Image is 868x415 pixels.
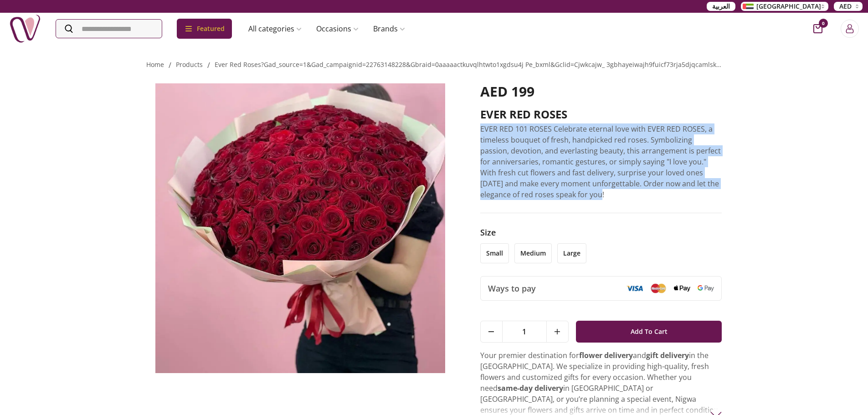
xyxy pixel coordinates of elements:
img: Arabic_dztd3n.png [743,4,754,9]
h2: EVER RED ROSES [480,107,722,122]
img: EVER RED ROSES [146,83,455,373]
button: [GEOGRAPHIC_DATA] [741,2,828,11]
button: Login [841,20,859,38]
a: Brands [366,20,412,38]
a: products [176,60,203,69]
li: medium [514,243,552,263]
input: Search [56,20,162,38]
span: [GEOGRAPHIC_DATA] [756,2,821,11]
h3: Size [480,226,722,239]
span: 0 [819,19,828,28]
img: Visa [627,285,643,292]
span: Add To Cart [631,323,668,340]
li: / [169,60,171,71]
span: Ways to pay [488,282,536,295]
button: Add To Cart [576,321,722,343]
li: small [480,243,509,263]
div: Featured [177,19,232,39]
span: AED [839,2,852,11]
img: Apple Pay [674,285,690,292]
a: All categories [241,20,309,38]
span: AED 199 [480,82,534,101]
li: large [557,243,586,263]
a: Occasions [309,20,366,38]
span: 1 [503,321,546,342]
li: / [207,60,210,71]
img: Nigwa-uae-gifts [9,13,41,45]
strong: flower delivery [579,350,633,360]
span: العربية [712,2,730,11]
img: Google Pay [698,285,714,292]
img: Mastercard [650,283,667,293]
a: Home [146,60,164,69]
button: cart-button [813,24,822,33]
strong: gift delivery [646,350,689,360]
button: AED [834,2,863,11]
p: EVER RED 101 ROSES Celebrate eternal love with EVER RED ROSES, a timeless bouquet of fresh, handp... [480,123,722,200]
strong: same-day delivery [498,383,563,393]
